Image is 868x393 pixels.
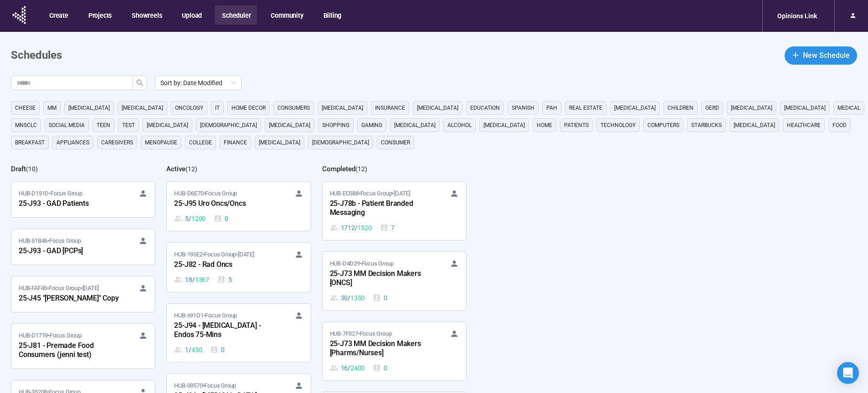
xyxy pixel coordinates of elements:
[322,165,355,173] h2: Completed
[174,198,274,210] div: 25-J95 Uro Oncs/Oncs
[214,214,228,224] div: 0
[269,121,310,130] span: [MEDICAL_DATA]
[691,121,722,130] span: starbucks
[192,275,195,285] span: /
[381,138,410,147] span: consumer
[259,138,300,147] span: [MEDICAL_DATA]
[569,103,602,112] span: real estate
[277,103,310,112] span: consumers
[122,121,135,130] span: Test
[167,182,310,231] a: HUB-D6E70•Focus Group25-J95 Uro Oncs/Oncs5 / 12000
[19,331,82,340] span: HUB-D1719 • Focus Group
[330,198,430,219] div: 25-J78b - Patient Branded Messaging
[19,245,119,257] div: 25-J93 - GAD [PCPs]
[175,5,208,25] button: Upload
[224,138,247,147] span: finance
[56,138,89,147] span: appliances
[837,103,860,112] span: medical
[601,121,636,130] span: technology
[191,214,205,224] span: 1200
[81,5,118,25] button: Projects
[546,103,557,112] span: PAH
[47,103,56,112] span: MM
[394,121,436,130] span: [MEDICAL_DATA]
[330,338,430,359] div: 25-J73 MM Decision Makers [Pharms/Nurses]
[772,7,822,25] div: Opinions Link
[167,243,310,292] a: HUB-195E2•Focus Group•[DATE]25-J82 - Rad Oncs18 / 13675
[316,5,348,25] button: Billing
[380,223,395,233] div: 7
[15,138,45,147] span: breakfast
[133,76,147,90] button: search
[191,345,202,355] span: 450
[784,103,826,112] span: [MEDICAL_DATA]
[195,275,209,285] span: 1367
[373,363,387,373] div: 0
[145,138,177,147] span: menopause
[330,268,430,289] div: 25-J73 MM Decision Makers [ONCS]
[166,165,185,173] h2: Active
[101,138,133,147] span: caregivers
[15,121,37,130] span: mnsclc
[792,51,799,59] span: plus
[832,121,847,130] span: Food
[470,103,500,112] span: education
[11,182,155,217] a: HUB-D191D•Focus Group25-J93 - GAD Patients
[837,362,859,384] div: Open Intercom Messenger
[11,229,155,265] a: HUB-51B46•Focus Group25-J93 - GAD [PCPs]
[174,250,254,259] span: HUB-195E2 • Focus Group •
[174,259,274,271] div: 25-J82 - Rad Oncs
[330,259,394,268] span: HUB-D4D29 • Focus Group
[238,251,254,258] time: [DATE]
[19,189,82,198] span: HUB-D191D • Focus Group
[350,293,365,303] span: 1350
[417,103,458,112] span: [MEDICAL_DATA]
[705,103,719,112] span: GERD
[323,322,466,380] a: HUB-7F327•Focus Group25-J73 MM Decision Makers [Pharms/Nurses]16 / 24000
[136,79,144,87] span: search
[15,103,36,112] span: cheese
[19,236,81,245] span: HUB-51B46 • Focus Group
[147,121,188,130] span: [MEDICAL_DATA]
[217,275,232,285] div: 5
[312,138,369,147] span: [DEMOGRAPHIC_DATA]
[26,165,38,173] span: ( 10 )
[210,345,225,355] div: 0
[11,324,155,368] a: HUB-D1719•Focus Group25-J81 - Premade Food Consumers (jenni test)
[189,345,191,355] span: /
[19,284,98,293] span: HUB-FAF45 • Focus Group •
[734,121,775,130] span: [MEDICAL_DATA]
[614,103,656,112] span: [MEDICAL_DATA]
[174,275,209,285] div: 18
[167,304,310,362] a: HUB-691D1•Focus Group25-J94 - [MEDICAL_DATA] - Endos 75-Mins1 / 4500
[348,363,350,373] span: /
[803,50,850,61] span: New Schedule
[350,363,365,373] span: 2400
[231,103,266,112] span: home decor
[19,293,119,305] div: 25-J45 "[PERSON_NAME]" Copy
[512,103,534,112] span: Spanish
[394,190,410,197] time: [DATE]
[11,165,26,173] h2: Draft
[82,285,99,291] time: [DATE]
[322,121,349,130] span: shopping
[19,198,119,210] div: 25-J93 - GAD Patients
[373,293,387,303] div: 0
[537,121,552,130] span: home
[647,121,679,130] span: computers
[348,293,350,303] span: /
[174,311,237,320] span: HUB-691D1 • Focus Group
[323,252,466,310] a: HUB-D4D29•Focus Group25-J73 MM Decision Makers [ONCS]30 / 13500
[785,46,857,65] button: plusNew Schedule
[42,5,75,25] button: Create
[787,121,821,130] span: healthcare
[124,5,168,25] button: Showreels
[668,103,693,112] span: children
[122,103,163,112] span: [MEDICAL_DATA]
[11,276,155,312] a: HUB-FAF45•Focus Group•[DATE]25-J45 "[PERSON_NAME]" Copy
[174,381,236,390] span: HUB-09570 • Focus Group
[185,165,197,173] span: ( 12 )
[375,103,405,112] span: Insurance
[330,223,372,233] div: 1712
[447,121,472,130] span: alcohol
